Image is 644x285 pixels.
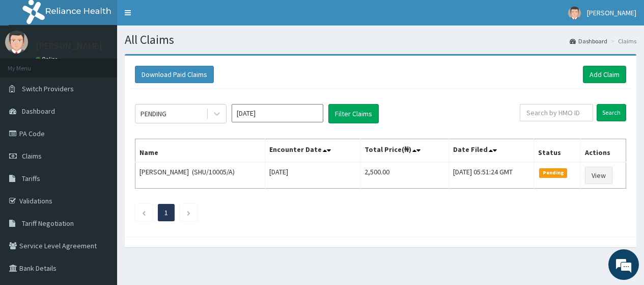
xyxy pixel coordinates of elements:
[22,174,40,183] span: Tariffs
[570,37,607,45] a: Dashboard
[597,104,626,121] input: Search
[232,104,323,122] input: Select Month and Year
[328,104,379,123] button: Filter Claims
[583,66,626,83] a: Add Claim
[135,139,265,163] th: Name
[581,139,626,163] th: Actions
[135,162,265,189] td: [PERSON_NAME] (SHU/10005/A)
[142,208,146,217] a: Previous page
[539,168,567,177] span: Pending
[135,66,214,83] button: Download Paid Claims
[141,109,166,119] div: PENDING
[360,139,449,163] th: Total Price(₦)
[22,219,74,228] span: Tariff Negotiation
[608,37,636,45] li: Claims
[164,208,168,217] a: Page 1 is your current page
[534,139,581,163] th: Status
[587,8,636,17] span: [PERSON_NAME]
[585,167,612,184] a: View
[265,139,360,163] th: Encounter Date
[125,33,636,46] h1: All Claims
[36,56,60,63] a: Online
[22,84,74,93] span: Switch Providers
[449,139,534,163] th: Date Filed
[5,31,28,54] img: User Image
[36,41,102,50] p: [PERSON_NAME]
[520,104,593,121] input: Search by HMO ID
[360,162,449,189] td: 2,500.00
[265,162,360,189] td: [DATE]
[186,208,191,217] a: Next page
[568,7,581,19] img: User Image
[449,162,534,189] td: [DATE] 05:51:24 GMT
[22,151,42,161] span: Claims
[22,107,55,116] span: Dashboard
